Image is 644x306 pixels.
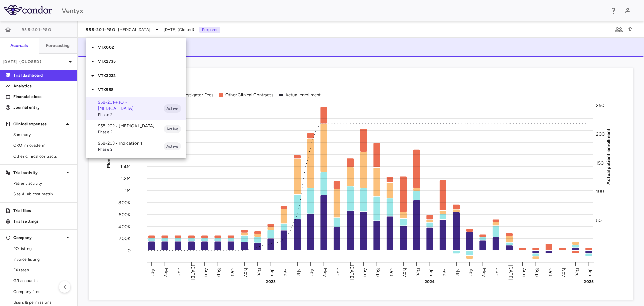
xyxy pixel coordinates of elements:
div: VTX2735 [86,54,186,69]
p: VTX958 [98,87,186,93]
span: Phase 2 [98,129,164,135]
span: Phase 2 [98,146,164,152]
div: 958-202 • [MEDICAL_DATA]Phase 2Active [86,120,186,138]
div: VTX002 [86,40,186,54]
span: Active [164,126,181,132]
span: Phase 2 [98,112,164,118]
div: 958-203 • Indication 1Phase 2Active [86,138,186,155]
p: VTX002 [98,44,186,50]
p: VTX3232 [98,73,186,79]
p: 958-201-PsO • [MEDICAL_DATA] [98,99,164,112]
p: 958-202 • [MEDICAL_DATA] [98,123,164,129]
p: 958-203 • Indication 1 [98,140,164,146]
div: VTX958 [86,83,186,97]
div: VTX3232 [86,69,186,83]
div: 958-201-PsO • [MEDICAL_DATA]Phase 2Active [86,97,186,120]
p: VTX2735 [98,58,186,64]
span: Active [164,143,181,149]
span: Active [164,105,181,112]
